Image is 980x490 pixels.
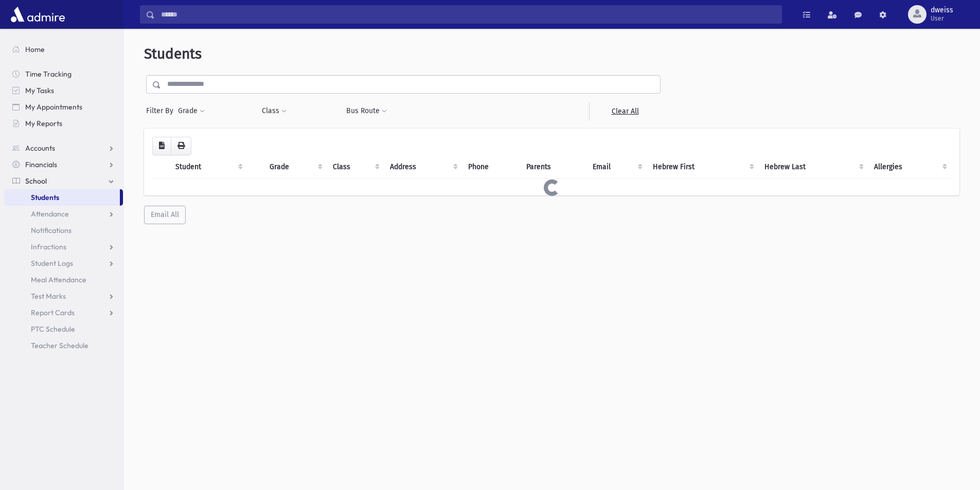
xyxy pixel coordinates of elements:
a: Report Cards [4,304,123,321]
span: PTC Schedule [31,324,75,334]
th: Class [327,155,384,179]
th: Phone [462,155,520,179]
span: Infractions [31,242,66,251]
button: Email All [144,206,186,224]
a: Notifications [4,222,123,239]
span: My Tasks [25,86,54,95]
button: CSV [152,137,171,155]
a: Clear All [589,102,661,120]
a: Teacher Schedule [4,337,123,354]
button: Bus Route [346,102,387,120]
span: User [931,14,953,23]
a: Infractions [4,239,123,255]
th: Grade [263,155,326,179]
button: Class [261,102,287,120]
a: My Tasks [4,82,123,99]
span: Student Logs [31,259,73,268]
span: Meal Attendance [31,275,86,284]
a: Students [4,189,120,206]
span: Teacher Schedule [31,341,88,350]
span: My Appointments [25,102,82,112]
th: Email [586,155,647,179]
a: Home [4,41,123,58]
a: Financials [4,156,123,173]
span: Students [31,193,59,202]
span: dweiss [931,6,953,14]
span: Time Tracking [25,69,72,79]
img: AdmirePro [8,4,67,25]
th: Parents [520,155,586,179]
a: Student Logs [4,255,123,271]
span: Attendance [31,209,69,219]
span: Notifications [31,226,72,235]
span: My Reports [25,119,62,128]
span: Home [25,45,45,54]
th: Student [169,155,247,179]
a: Test Marks [4,288,123,304]
span: Test Marks [31,292,66,301]
th: Allergies [868,155,951,179]
a: Attendance [4,206,123,222]
span: Report Cards [31,308,75,317]
a: My Appointments [4,99,123,115]
th: Hebrew Last [758,155,868,179]
a: My Reports [4,115,123,132]
button: Print [171,137,191,155]
a: Meal Attendance [4,271,123,288]
a: Accounts [4,140,123,156]
button: Grade [177,102,205,120]
th: Address [384,155,462,179]
input: Search [155,5,781,24]
a: Time Tracking [4,66,123,82]
span: School [25,176,47,186]
span: Financials [25,160,57,169]
th: Hebrew First [647,155,758,179]
span: Filter By [146,105,177,116]
a: PTC Schedule [4,321,123,337]
span: Accounts [25,143,55,153]
span: Students [144,45,202,62]
a: School [4,173,123,189]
